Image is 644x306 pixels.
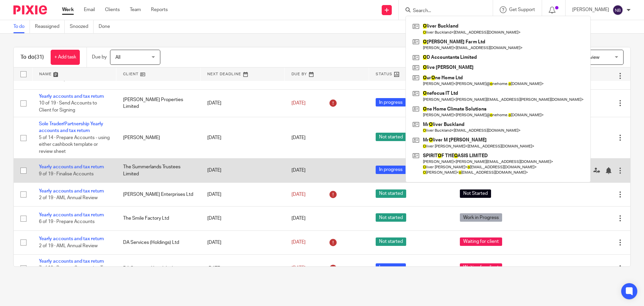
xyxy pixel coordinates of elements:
span: Not started [376,189,406,198]
span: 2 of 19 · AML Annual Review [39,195,98,200]
span: In progress [376,263,406,272]
a: Work [62,6,74,13]
span: Work in Progress [460,213,502,222]
span: [DATE] [291,135,306,140]
td: [PERSON_NAME] Enterprises Ltd [116,182,201,206]
span: 6 of 19 · Prepare Accounts [39,220,95,224]
img: svg%3E [612,5,623,15]
span: In progress [376,98,406,106]
span: Not started [376,237,406,246]
h1: To do [20,54,44,61]
td: The Summerlands Trustees Limited [116,159,201,182]
span: Get Support [509,7,535,12]
td: [DATE] [201,255,285,282]
span: [DATE] [291,240,306,245]
input: Search [412,8,473,14]
span: 9 of 19 · Finalise Accounts [39,172,94,176]
a: Done [99,20,115,33]
a: + Add task [51,50,80,65]
span: All [115,55,120,60]
span: Waiting for client [460,263,502,272]
a: Reassigned [35,20,65,33]
td: [DATE] [201,207,285,230]
span: [DATE] [291,101,306,105]
a: Yearly accounts and tax return [39,213,104,217]
a: Team [130,6,141,13]
span: Not started [376,213,406,222]
a: Yearly accounts and tax return [39,165,104,169]
span: 2 of 19 · AML Annual Review [39,244,98,248]
td: [DATE] [201,230,285,254]
span: [DATE] [291,168,306,173]
span: [DATE] [291,192,306,197]
td: The Smile Factory Ltd [116,207,201,230]
a: Yearly accounts and tax return [39,236,104,241]
td: [PERSON_NAME] Properties Limited [116,89,201,117]
img: Pixie [13,5,47,14]
p: [PERSON_NAME] [572,6,609,13]
td: DA Services (Yeovil) Ltd [116,255,201,282]
a: Yearly accounts and tax return [39,189,104,193]
span: 10 of 19 · Send Accounts to Client for Signing [39,101,97,113]
a: Clients [105,6,120,13]
td: DA Services (Holdings) Ltd [116,230,201,254]
p: Due by [92,54,107,60]
span: [DATE] [291,216,306,221]
a: Yearly accounts and tax return [39,94,104,99]
span: In progress [376,166,406,174]
a: Sole Trader/Partnership Yearly accounts and tax return [39,122,103,133]
a: To do [13,20,30,33]
span: (31) [35,54,44,60]
span: 5 of 14 · Prepare Accounts - using either cashbook template or review sheet [39,135,110,154]
span: Waiting for client [460,237,502,246]
a: Snoozed [70,20,94,33]
a: Yearly accounts and tax return [39,259,104,264]
td: [DATE] [201,117,285,159]
span: 6 of 19 · Prepare Accounts [39,77,95,82]
td: [PERSON_NAME] [116,117,201,159]
td: [DATE] [201,159,285,182]
a: Email [84,6,95,13]
span: 7 of 19 · Prepare Corporation Tax Return [39,266,107,278]
td: [DATE] [201,89,285,117]
span: Not Started [460,189,491,198]
a: Reports [151,6,168,13]
span: [DATE] [291,266,306,271]
td: [DATE] [201,182,285,206]
span: Not started [376,133,406,141]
